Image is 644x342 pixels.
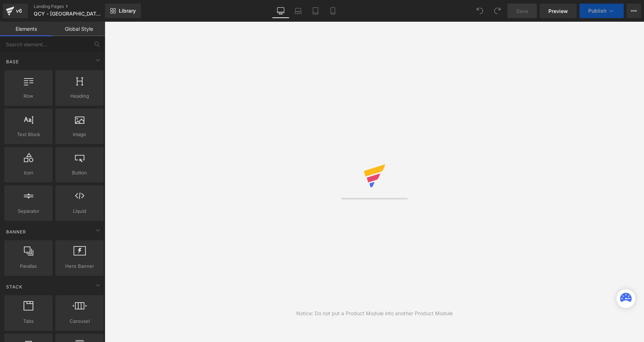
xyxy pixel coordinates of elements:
span: Row [7,92,50,100]
a: Preview [540,4,577,18]
span: Tabs [7,317,50,325]
a: Tablet [307,4,324,18]
div: Notice: Do not put a Product Module into another Product Module [296,309,453,317]
span: Separator [7,207,50,215]
span: Publish [588,8,606,14]
a: Landing Pages [34,4,116,9]
span: Base [5,58,20,65]
a: New Library [105,4,141,18]
span: Liquid [58,207,101,215]
span: Banner [5,228,27,235]
button: Publish [580,4,624,18]
span: Hero Banner [58,262,101,270]
a: Desktop [272,4,289,18]
span: Text Block [7,131,50,138]
a: Global Style [53,22,105,36]
span: Parallax [7,262,50,270]
a: v6 [3,4,28,18]
span: Heading [58,92,101,100]
button: More [627,4,641,18]
span: Image [58,131,101,138]
span: Library [119,8,136,14]
span: Button [58,169,101,177]
span: QCY - [GEOGRAPHIC_DATA]™ [34,11,102,17]
button: Redo [490,4,505,18]
span: Preview [548,7,568,15]
div: v6 [14,6,24,16]
span: Save [516,7,528,15]
span: Stack [5,283,23,290]
span: Carousel [58,317,101,325]
a: Mobile [324,4,342,18]
a: Laptop [289,4,307,18]
span: Icon [7,169,50,177]
button: Undo [473,4,487,18]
